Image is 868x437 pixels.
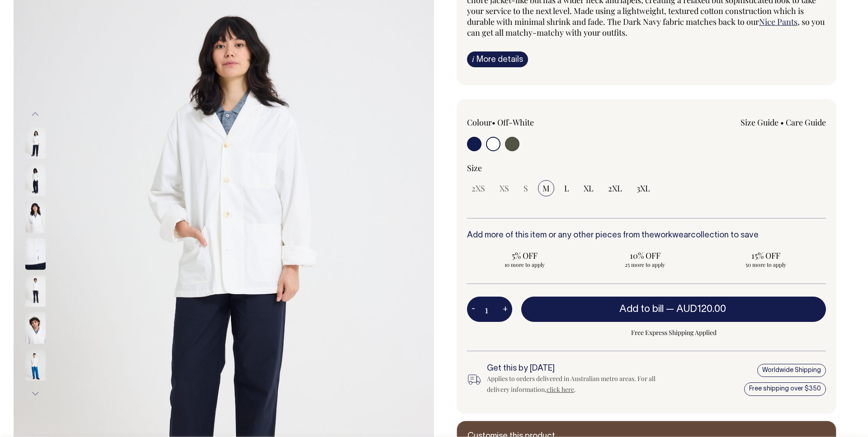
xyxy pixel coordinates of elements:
input: 2XS [467,180,490,196]
span: 10% OFF [592,250,698,261]
a: workwear [654,232,691,239]
span: 5% OFF [472,250,578,261]
span: 15% OFF [712,250,819,261]
a: click here [547,385,574,394]
span: Add to bill [619,305,664,314]
img: off-white [25,349,46,381]
span: Free Express Shipping Applied [521,327,826,338]
input: 3XL [632,180,655,196]
input: XL [579,180,598,196]
span: 50 more to apply [712,261,819,268]
input: 5% OFF 10 more to apply [467,247,582,271]
span: XS [500,183,509,194]
div: Colour [467,117,611,128]
input: S [519,180,533,196]
span: • [492,117,495,128]
button: - [467,300,480,318]
img: off-white [25,164,46,196]
span: 2XL [608,183,622,194]
img: off-white [25,312,46,344]
span: XL [584,183,594,194]
a: Care Guide [786,117,826,128]
span: i [472,54,474,64]
input: 10% OFF 25 more to apply [588,247,703,271]
h6: Add more of this item or any other pieces from the collection to save [467,231,826,240]
span: AUD120.00 [676,305,726,314]
input: XS [495,180,514,196]
a: iMore details [467,51,528,67]
span: — [666,305,728,314]
a: Size Guide [741,117,778,128]
span: 2XS [472,183,485,194]
a: Nice Pants [759,16,797,27]
button: + [498,300,512,318]
span: S [524,183,528,194]
input: 15% OFF 50 more to apply [708,247,823,271]
h6: Get this by [DATE] [487,364,663,373]
img: off-white [25,201,46,233]
label: Off-White [497,117,534,128]
span: 3XL [637,183,650,194]
img: off-white [25,238,46,270]
div: Applies to orders delivered in Australian metro areas. For all delivery information, . [487,373,663,395]
input: L [560,180,574,196]
button: Previous [28,104,42,125]
button: Next [28,384,42,404]
span: M [542,183,550,194]
div: Size [467,163,826,173]
img: off-white [25,275,46,307]
input: 2XL [604,180,627,196]
span: 25 more to apply [592,261,698,268]
input: M [538,180,554,196]
span: , so you can get all matchy-matchy with your outfits. [467,16,825,38]
span: L [564,183,569,194]
button: Add to bill —AUD120.00 [521,297,826,322]
img: off-white [25,127,46,159]
span: 10 more to apply [472,261,578,268]
span: • [780,117,784,128]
